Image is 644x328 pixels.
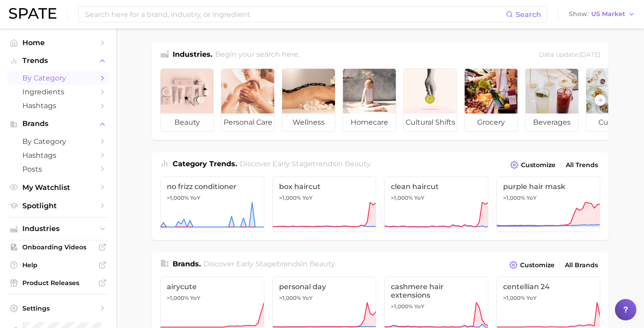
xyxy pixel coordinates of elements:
span: >1,000% [167,194,189,201]
span: wellness [282,114,335,131]
a: wellness [282,68,335,132]
span: YoY [190,294,200,302]
button: Trends [7,54,109,67]
span: Discover Early Stage trends in . [240,160,371,168]
span: beauty [161,114,213,131]
span: My Watchlist [22,183,94,192]
span: >1,000% [279,194,301,201]
a: personal care [221,68,275,132]
span: Brands . [173,260,201,268]
span: >1,000% [167,294,189,301]
div: Data update: [DATE] [539,49,600,61]
a: Spotlight [7,199,109,213]
span: Trends [22,57,94,65]
a: clean haircut>1,000% YoY [384,177,488,232]
a: purple hair mask>1,000% YoY [496,177,601,232]
span: YoY [526,294,537,302]
span: YoY [302,194,313,202]
a: cultural shifts [403,68,457,132]
span: >1,000% [391,303,413,310]
a: by Category [7,71,109,85]
a: Settings [7,302,109,315]
span: YoY [190,194,200,202]
a: Hashtags [7,148,109,162]
span: beauty [309,260,335,268]
span: Ingredients [22,88,94,96]
span: Category Trends . [173,160,237,168]
span: US Market [591,12,625,17]
span: YoY [414,194,424,202]
a: homecare [343,68,396,132]
span: clean haircut [391,182,482,191]
span: Customize [520,261,555,269]
a: grocery [464,68,518,132]
span: personal day [279,282,370,291]
span: Discover Early Stage brands in . [203,260,336,268]
a: All Brands [563,259,600,271]
a: Help [7,258,109,272]
a: no frizz conditioner>1,000% YoY [160,177,264,232]
span: Hashtags [22,151,94,160]
span: YoY [414,303,424,310]
span: beauty [345,160,370,168]
span: >1,000% [503,194,525,201]
span: Hashtags [22,101,94,110]
span: Settings [22,304,94,312]
span: Home [22,38,94,47]
button: ShowUS Market [567,8,637,20]
a: My Watchlist [7,181,109,194]
button: Customize [507,259,557,271]
span: Customize [521,161,555,169]
a: box haircut>1,000% YoY [272,177,377,232]
span: Help [22,261,94,269]
span: homecare [343,114,396,131]
span: grocery [465,114,517,131]
span: YoY [302,294,313,302]
span: by Category [22,74,94,82]
img: SPATE [9,8,56,19]
a: beverages [525,68,579,132]
h2: Begin your search here. [215,49,300,61]
span: cashmere hair extensions [391,282,482,299]
a: Posts [7,162,109,176]
button: Scroll Right [594,94,606,106]
span: centellian 24 [503,282,594,291]
span: Brands [22,120,94,128]
span: Onboarding Videos [22,243,94,251]
a: beauty [160,68,214,132]
span: purple hair mask [503,182,594,191]
button: Brands [7,117,109,130]
span: All Trends [566,161,598,169]
a: by Category [7,135,109,148]
span: YoY [526,194,537,202]
span: beverages [525,114,578,131]
a: All Trends [563,159,600,171]
a: Home [7,36,109,50]
span: by Category [22,137,94,146]
span: Search [516,10,541,19]
a: Onboarding Videos [7,240,109,254]
span: culinary [586,114,639,131]
a: Ingredients [7,85,109,99]
span: >1,000% [503,294,525,301]
span: Posts [22,165,94,173]
span: personal care [221,114,274,131]
a: Hashtags [7,99,109,113]
span: All Brands [565,261,598,269]
span: Industries [22,225,94,233]
a: Product Releases [7,276,109,290]
h1: Industries. [173,49,212,61]
span: box haircut [279,182,370,191]
span: cultural shifts [404,114,457,131]
span: Product Releases [22,279,94,287]
button: Customize [508,159,558,171]
span: Spotlight [22,202,94,210]
a: culinary [586,68,640,132]
span: >1,000% [279,294,301,301]
span: airycute [167,282,258,291]
button: Industries [7,222,109,235]
span: Show [569,12,589,17]
span: no frizz conditioner [167,182,258,191]
span: >1,000% [391,194,413,201]
input: Search here for a brand, industry, or ingredient [84,7,506,22]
